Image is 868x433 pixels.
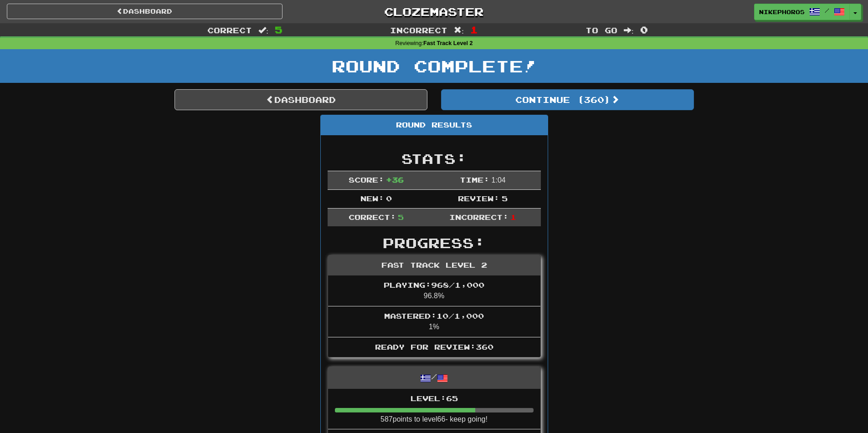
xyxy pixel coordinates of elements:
h1: Round Complete! [3,57,865,75]
span: Time: [460,175,489,184]
a: Clozemaster [296,4,572,20]
div: Fast Track Level 2 [328,255,540,275]
a: Dashboard [175,89,427,110]
span: To go [586,25,617,35]
div: Round Results [321,115,548,135]
span: 0 [640,24,648,35]
li: 96.8% [328,275,540,306]
span: Correct [207,25,252,35]
h2: Stats: [328,151,541,166]
div: / [328,367,540,388]
span: Nikephoros [759,8,805,16]
span: Score: [349,175,384,184]
span: Incorrect: [449,213,508,221]
span: 1 [470,24,478,35]
button: Continue (360) [441,89,694,110]
span: 1 [510,213,516,221]
li: 1% [328,306,540,337]
strong: Fast Track Level 2 [423,40,473,46]
span: / [825,7,829,14]
span: 5 [398,213,404,221]
span: : [454,26,464,34]
span: Playing: 968 / 1,000 [384,280,484,289]
span: 5 [502,194,508,203]
span: : [624,26,634,34]
a: Nikephoros / [754,4,850,20]
span: : [258,26,268,34]
span: Level: 65 [411,394,458,402]
span: 1 : 0 4 [492,176,506,184]
span: Correct: [349,213,396,221]
li: 587 points to level 66 - keep going! [328,389,540,430]
span: + 36 [386,175,404,184]
a: Dashboard [7,4,282,19]
span: New: [360,194,384,203]
span: 0 [386,194,392,203]
span: Review: [458,194,499,203]
h2: Progress: [328,235,541,250]
span: Ready for Review: 360 [375,342,493,351]
span: Incorrect [390,25,447,35]
span: 5 [275,24,282,35]
span: Mastered: 10 / 1,000 [384,311,484,320]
